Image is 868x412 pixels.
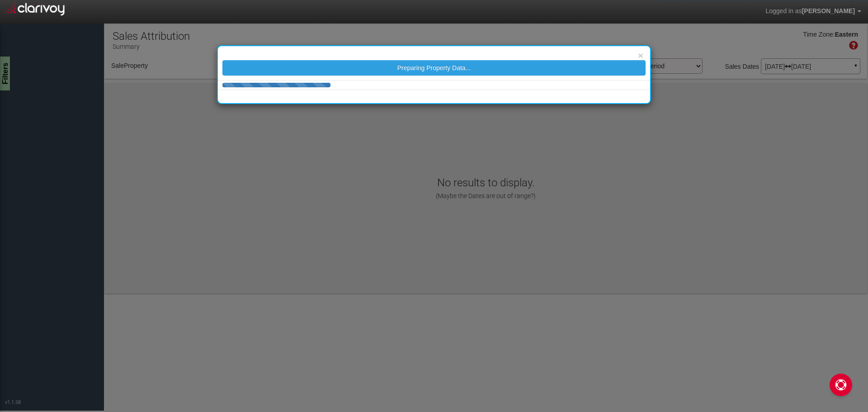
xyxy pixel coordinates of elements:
[397,64,471,71] span: Preparing Property Data...
[765,7,802,14] span: Logged in as
[222,60,646,76] button: Preparing Property Data...
[802,7,855,14] span: [PERSON_NAME]
[638,51,643,60] button: ×
[759,0,868,22] a: Logged in as[PERSON_NAME]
